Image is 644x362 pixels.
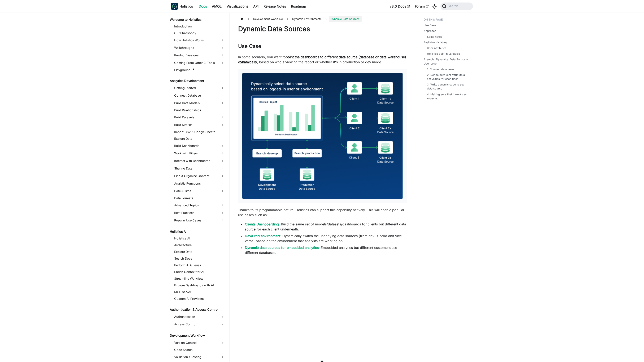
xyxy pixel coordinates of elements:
strong: point the dashboards to different data source (database or data warehouse) dynamically [238,55,406,64]
a: Access Control [173,321,218,328]
a: Analytics Development [169,78,226,84]
a: Product Versions [173,52,226,59]
a: Best Practices [173,209,226,216]
a: Architecture [173,242,226,248]
span: Dynamic Environments [290,16,324,22]
a: Build Dashboards [173,142,226,149]
a: Coming From Other BI Tools [173,59,226,66]
a: Version Control [173,339,226,346]
span: Development Workflow [251,16,285,22]
nav: Breadcrumbs [238,16,407,22]
a: Interact with Dashboards [173,158,226,164]
a: Search Docs [173,256,226,261]
nav: Docs sidebar [167,13,230,362]
img: Holistics [171,3,178,10]
a: 1. Connect databases [427,67,454,71]
button: Switch between dark and light mode (currently system mode) [431,3,438,10]
a: Code Search [173,347,226,353]
p: In some scenario, you want to , based on who's viewing the report or whether it's in production o... [238,54,407,65]
a: Docs [196,3,209,10]
span: Dynamic Data Sources [329,16,362,22]
a: How Holistics Works [173,37,226,44]
a: Getting Started [173,85,226,91]
a: Streamline Workflow [173,276,226,282]
a: Explore Dashboards with AI [173,282,226,288]
a: Explore Data [173,249,226,255]
a: Use Case [424,23,436,27]
p: Thanks to its programmable nature, Holistics can support this capability natively. This will enab... [238,207,407,217]
b: Holistics [179,4,193,9]
a: Build Relationships [173,107,226,113]
a: Our Philosophy [173,30,226,36]
a: 2. Define new user attribute & set values for each user [427,73,469,81]
a: Home page [238,16,246,22]
a: Approach [424,29,436,33]
a: Available Variables [424,40,447,44]
li: : Build the same set of models/datasets/dashboards for clients but different data source for each... [245,222,407,232]
a: Validation / Testing [173,354,226,360]
a: Sharing Data [173,165,226,172]
button: Expand sidebar category 'Access Control' [218,321,226,328]
a: MCP Server [173,289,226,295]
a: Analytic Functions [173,180,226,187]
a: Playground [173,67,226,73]
a: Build Metrics [173,122,226,128]
a: Roadmap [288,3,309,10]
a: Walkthroughs [173,44,226,51]
a: 4. Making sure that it works as expected [427,92,469,100]
a: Connect Database [173,92,226,99]
a: Introduction [173,23,226,29]
li: : Embedded analytics but different customers use different databases. [245,245,407,255]
h2: Use Case [238,43,407,51]
a: Import CSV & Google Sheets [173,129,226,135]
a: Welcome to Holistics [169,17,226,23]
a: Enrich Context for AI [173,269,226,275]
iframe: YouTube video player [238,259,407,361]
h1: Dynamic Data Sources [238,25,407,33]
a: Dynamic data sources for embedded analytics [245,246,319,250]
a: Advanced Topics [173,202,226,209]
a: Clients Dashboarding [245,222,279,226]
a: Authentication [173,313,226,320]
li: : Dynamically switch the underlying data sources (from dev → prod and vice versa) based on the en... [245,233,407,243]
a: Work with Filters [173,150,226,157]
a: API [251,3,261,10]
a: Example: Dynamical Data Source at User Level [424,57,470,65]
a: Development Workflow [169,333,226,339]
a: Find & Organize Content [173,173,226,179]
a: Forum [412,3,431,10]
a: Holistics AI [173,235,226,241]
a: v3.0 Docs [387,3,412,10]
a: Date & Time [173,188,226,194]
a: Build Data Models [173,100,226,106]
a: Data Formats [173,195,226,201]
a: Authentication & Access Control [169,307,226,313]
button: Search (Command+K) [440,3,473,10]
a: User Attributes [427,46,446,50]
a: Holistics built-in variables [427,52,460,56]
a: HolisticsHolisticsHolistics [171,3,193,10]
a: Dev/Prod environment [245,234,280,238]
a: 3. Write dynamic code to set data source [427,83,469,90]
a: Some notes [427,35,442,39]
img: Dynamically pointing Holistics to different data sources [242,73,403,199]
a: AMQL [209,3,224,10]
span: Search [446,4,461,8]
a: Holistics AI [169,229,226,235]
a: Build Datasets [173,114,226,121]
a: Custom AI Providers [173,296,226,302]
a: Visualizations [224,3,251,10]
a: Release Notes [261,3,288,10]
a: Popular Use Cases [173,217,226,224]
a: Explore Data [173,136,226,142]
a: Perform AI Queries [173,262,226,268]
